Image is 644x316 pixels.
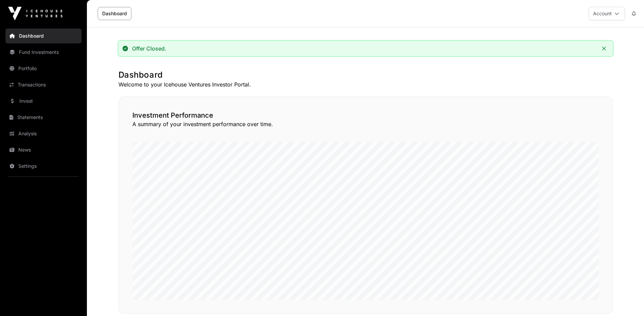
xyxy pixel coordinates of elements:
[599,44,609,53] button: Close
[5,126,81,141] a: Analysis
[118,80,613,88] p: Welcome to your Icehouse Ventures Investor Portal.
[98,7,131,20] a: Dashboard
[5,28,81,43] a: Dashboard
[589,7,625,20] button: Account
[132,45,166,52] div: Offer Closed.
[132,111,599,120] h2: Investment Performance
[5,159,81,174] a: Settings
[132,120,599,128] p: A summary of your investment performance over time.
[5,77,81,92] a: Transactions
[5,110,81,125] a: Statements
[5,61,81,76] a: Portfolio
[5,45,81,60] a: Fund Investments
[118,70,613,80] h1: Dashboard
[8,7,62,20] img: Icehouse Ventures Logo
[5,142,81,157] a: News
[5,94,81,108] a: Invest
